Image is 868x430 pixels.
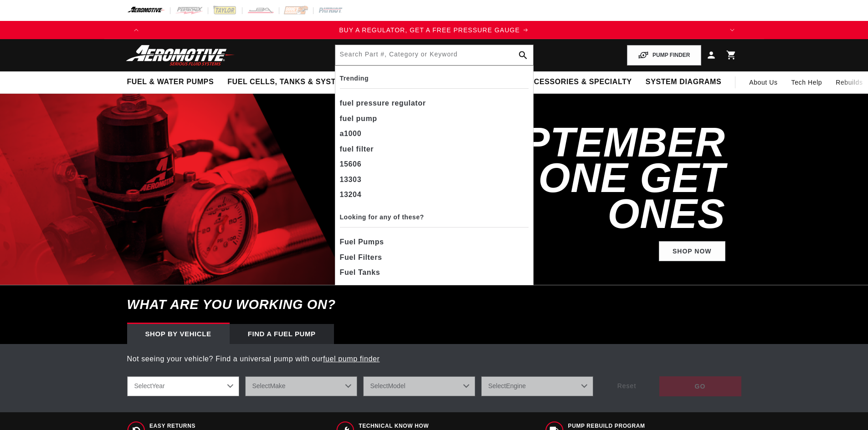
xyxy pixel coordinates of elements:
[359,422,493,430] span: Technical Know How
[363,376,475,396] select: Model
[340,157,529,172] div: 15606
[340,126,529,142] div: a1000
[340,111,529,126] div: fuel pump
[245,376,357,396] select: Make
[340,75,369,82] b: Trending
[523,77,632,87] span: Accessories & Specialty
[335,45,533,65] input: Search by Part Number, Category or Keyword
[627,45,701,66] button: PUMP FINDER
[742,71,784,93] a: About Us
[230,324,334,344] div: Find a Fuel Pump
[104,285,764,324] h6: What are you working on?
[340,213,424,221] b: Looking for any of these?
[646,77,721,87] span: System Diagrams
[127,324,230,344] div: Shop by vehicle
[127,353,741,365] p: Not seeing your vehicle? Find a universal pump with our
[791,77,822,87] span: Tech Help
[145,25,723,35] div: 1 of 4
[104,21,764,39] slideshow-component: Translation missing: en.sections.announcements.announcement_bar
[513,45,533,65] button: search button
[120,71,221,93] summary: Fuel & Water Pumps
[785,71,829,93] summary: Tech Help
[127,21,145,39] button: Translation missing: en.sections.announcements.previous_announcement
[340,236,384,248] span: Fuel Pumps
[836,77,863,87] span: Rebuilds
[659,241,725,262] a: Shop Now
[340,251,382,264] span: Fuel Filters
[340,96,529,111] div: fuel pressure regulator
[340,172,529,187] div: 13303
[145,25,723,35] a: BUY A REGULATOR, GET A FREE PRESSURE GAUGE
[340,187,529,202] div: 13204
[723,21,741,39] button: Translation missing: en.sections.announcements.next_announcement
[568,422,734,430] span: Pump Rebuild program
[340,142,529,157] div: fuel filter
[221,71,359,93] summary: Fuel Cells, Tanks & Systems
[127,376,239,396] select: Year
[336,125,725,232] h2: SHOP SEPTEMBER BUY ONE GET ONES
[127,77,214,87] span: Fuel & Water Pumps
[481,376,593,396] select: Engine
[749,79,777,86] span: About Us
[227,77,352,87] span: Fuel Cells, Tanks & Systems
[123,45,237,66] img: Aeromotive
[340,266,380,279] span: Fuel Tanks
[516,71,639,93] summary: Accessories & Specialty
[339,26,520,34] span: BUY A REGULATOR, GET A FREE PRESSURE GAUGE
[145,25,723,35] div: Announcement
[323,355,380,363] a: fuel pump finder
[639,71,728,93] summary: System Diagrams
[149,422,243,430] span: Easy Returns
